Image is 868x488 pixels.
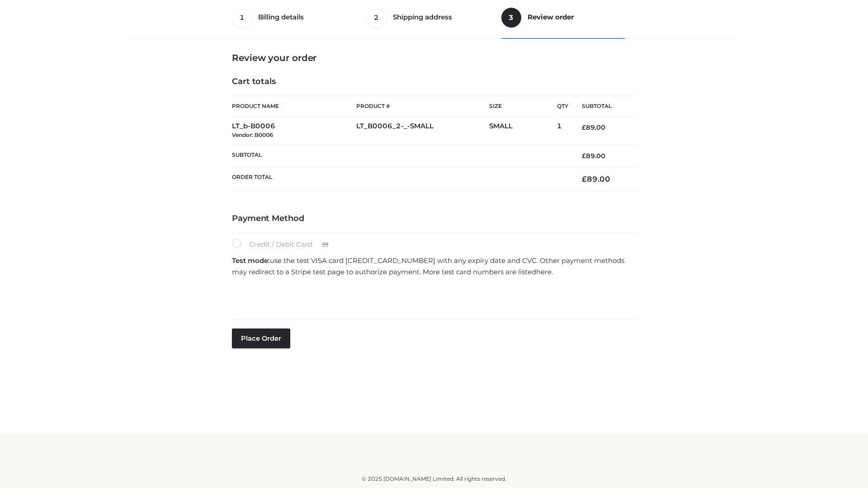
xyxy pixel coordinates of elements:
h4: Cart totals [232,77,636,87]
th: Order Total [232,167,568,191]
th: Subtotal [568,96,636,117]
a: here [536,267,552,276]
span: £ [582,123,586,131]
bdi: 89.00 [582,152,605,160]
img: Credit / Debit Card [317,239,334,250]
iframe: Secure payment input frame [230,281,634,314]
th: Size [489,96,552,117]
p: use the test VISA card [CREDIT_CARD_NUMBER] with any expiry date and CVC. Other payment methods m... [232,255,636,278]
label: Credit / Debit Card [232,239,338,250]
h3: Review your order [232,52,636,63]
th: Product Name [232,96,356,117]
td: LT_B0006_2-_-SMALL [356,117,489,145]
td: LT_b-B0006 [232,117,356,145]
span: £ [582,152,586,160]
th: Subtotal [232,145,568,167]
small: Vendor: B0006 [232,131,273,138]
th: Qty [557,96,568,117]
bdi: 89.00 [582,174,610,183]
span: £ [582,174,587,183]
strong: Test mode: [232,256,270,265]
div: © 2025 [DOMAIN_NAME] Limited. All rights reserved. [134,474,734,483]
td: SMALL [489,117,557,145]
th: Product # [356,96,489,117]
h4: Payment Method [232,214,636,224]
bdi: 89.00 [582,123,605,131]
td: 1 [557,117,568,145]
button: Place order [232,328,290,348]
